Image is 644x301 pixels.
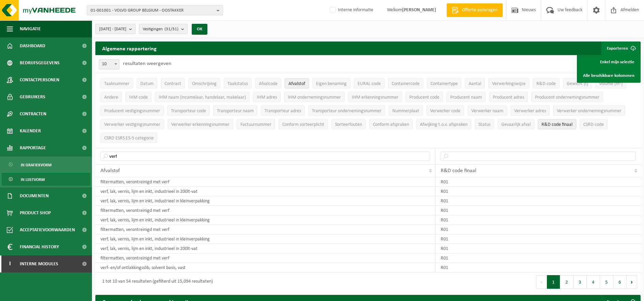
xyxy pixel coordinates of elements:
button: Transporteur naamTransporteur naam: Activate to sort [213,105,257,116]
label: Interne informatie [328,5,373,15]
td: R01 [436,234,641,244]
span: Contracten [20,105,46,122]
span: IHM adres [257,95,277,100]
td: verf, lak, vernis, lijm en inkt, industrieel in 200lt-vat [95,244,436,253]
button: ContainercodeContainercode: Activate to sort [388,78,423,88]
button: Conform sorteerplicht : Activate to sort [279,119,328,129]
button: TaakstatusTaakstatus: Activate to sort [224,78,252,88]
span: Eigen benaming [316,81,347,86]
button: DatumDatum: Activate to sort [137,78,157,88]
span: EURAL code [358,81,381,86]
button: Previous [536,275,547,289]
span: Afvalcode [259,81,278,86]
td: filtermatten, verontreinigd met verf [95,177,436,187]
a: Offerte aanvragen [446,3,503,17]
span: CSRD ESRS E5-5 categorie [104,136,154,141]
span: Contactpersonen [20,71,59,88]
td: R01 [436,177,641,187]
span: Transporteur ondernemingsnummer [312,108,381,114]
span: In lijstvorm [21,173,45,186]
strong: [PERSON_NAME] [402,7,436,13]
span: [DATE] - [DATE] [99,24,126,34]
td: verf, lak, vernis, lijm en inkt, industrieel in kleinverpakking [95,215,436,225]
count: (31/31) [164,27,178,31]
button: Verwerker ondernemingsnummerVerwerker ondernemingsnummer: Activate to sort [553,105,625,116]
span: Navigatie [20,20,41,37]
button: Verwerker vestigingsnummerVerwerker vestigingsnummer: Activate to sort [100,119,164,129]
button: 6 [613,275,627,289]
button: 3 [574,275,587,289]
span: Bedrijfsgegevens [20,54,60,71]
button: TaaknummerTaaknummer: Activate to sort [100,78,133,88]
span: Taakstatus [227,81,248,86]
button: Afwijking t.o.v. afsprakenAfwijking t.o.v. afspraken: Activate to sort [416,119,471,129]
button: 4 [587,275,600,289]
span: Gevaarlijk afval [501,122,531,127]
button: OK [192,24,207,35]
button: Gewicht (t)Gewicht (t): Activate to sort [563,78,592,88]
span: Verwerker erkenningsnummer [171,122,230,127]
span: Product Shop [20,204,51,221]
td: verf, lak, vernis, lijm en inkt, industrieel in 200lt-vat [95,187,436,196]
span: CSRD code [583,122,604,127]
button: R&D code finaalR&amp;D code finaal: Activate to sort [538,119,576,129]
button: Producent codeProducent code: Activate to sort [406,92,443,102]
a: In grafiekvorm [2,158,90,171]
span: Gebruikers [20,88,45,105]
span: Producent code [409,95,439,100]
span: Status [478,122,490,127]
button: Verwerker adresVerwerker adres: Activate to sort [511,105,550,116]
button: ContractContract: Activate to sort [161,78,185,88]
span: Rapportage [20,139,46,156]
span: IHM ondernemingsnummer [288,95,341,100]
td: R01 [436,187,641,196]
td: R01 [436,244,641,253]
button: NummerplaatNummerplaat: Activate to sort [389,105,423,116]
div: 1 tot 10 van 54 resultaten (gefilterd uit 15,094 resultaten) [99,276,213,288]
button: AantalAantal: Activate to sort [465,78,485,88]
span: Omschrijving [192,81,217,86]
span: Conform sorteerplicht [282,122,324,127]
button: IHM ondernemingsnummerIHM ondernemingsnummer: Activate to sort [284,92,345,102]
span: Acceptatievoorwaarden [20,221,75,238]
button: Gevaarlijk afval : Activate to sort [498,119,534,129]
button: Vestigingen(31/31) [139,24,188,34]
button: Transporteur ondernemingsnummerTransporteur ondernemingsnummer : Activate to sort [308,105,385,116]
button: CSRD codeCSRD code: Activate to sort [580,119,608,129]
h2: Algemene rapportering [95,41,163,55]
button: IHM naam (inzamelaar, handelaar, makelaar)IHM naam (inzamelaar, handelaar, makelaar): Activate to... [155,92,250,102]
span: Offerte aanvragen [460,7,499,14]
span: Verwerker vestigingsnummer [104,122,160,127]
span: Containertype [430,81,458,86]
span: Afvalstof [288,81,305,86]
button: AfvalstofAfvalstof: Activate to sort [285,78,309,88]
span: IHM naam (inzamelaar, handelaar, makelaar) [159,95,246,100]
button: Producent vestigingsnummerProducent vestigingsnummer: Activate to sort [100,105,164,116]
button: Transporteur codeTransporteur code: Activate to sort [167,105,210,116]
span: Vestigingen [143,24,178,34]
button: Producent adresProducent adres: Activate to sort [489,92,528,102]
button: FactuurnummerFactuurnummer: Activate to sort [237,119,275,129]
td: R01 [436,253,641,263]
button: 01-001001 - VOLVO GROUP BELGIUM - OOSTAKKER [87,5,223,15]
td: R01 [436,206,641,215]
span: Transporteur adres [265,108,301,114]
span: Dashboard [20,37,45,54]
span: I [7,255,13,272]
span: Afwijking t.o.v. afspraken [420,122,468,127]
td: verf, lak, vernis, lijm en inkt, industrieel in kleinverpakking [95,196,436,206]
button: Transporteur adresTransporteur adres: Activate to sort [261,105,305,116]
span: Containercode [392,81,420,86]
a: Alle beschikbare kolommen [578,69,640,82]
button: CSRD ESRS E5-5 categorieCSRD ESRS E5-5 categorie: Activate to sort [100,133,157,143]
span: Verwerkingswijze [492,81,525,86]
td: R01 [436,225,641,234]
span: R&D code [536,81,556,86]
button: SorteerfoutenSorteerfouten: Activate to sort [331,119,366,129]
button: Exporteren [601,41,640,55]
button: Producent ondernemingsnummerProducent ondernemingsnummer: Activate to sort [531,92,603,102]
button: IHM codeIHM code: Activate to sort [125,92,152,102]
span: Conform afspraken [373,122,409,127]
button: VerwerkingswijzeVerwerkingswijze: Activate to sort [488,78,529,88]
button: IHM adresIHM adres: Activate to sort [253,92,281,102]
